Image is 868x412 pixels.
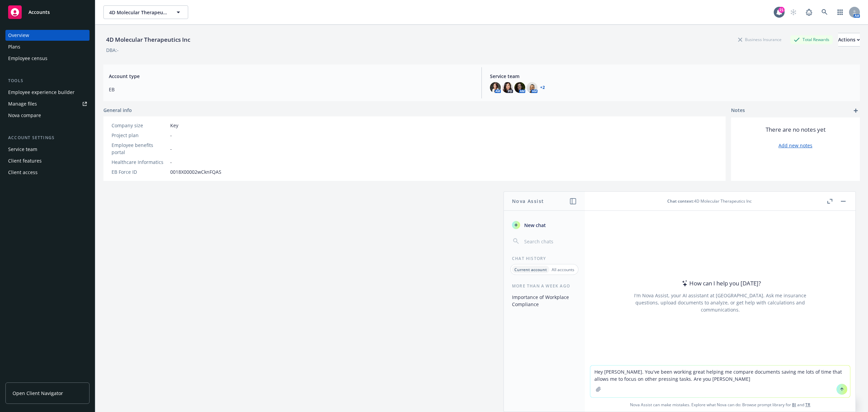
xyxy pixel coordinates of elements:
[778,142,812,149] a: Add new notes
[667,198,752,204] div: : 4D Molecular Therapeutics Inc
[5,134,90,141] div: Account settings
[8,155,42,166] div: Client features
[112,132,167,139] div: Project plan
[490,82,501,93] img: photo
[8,87,75,98] div: Employee experience builder
[514,267,547,273] p: Current account
[838,33,860,46] button: Actions
[5,110,90,121] a: Nova compare
[112,122,167,129] div: Company size
[667,198,693,204] span: Chat context
[106,46,119,54] div: DBA: -
[28,10,50,15] span: Accounts
[731,107,745,115] span: Notes
[170,132,172,139] span: -
[680,279,761,288] div: How can I help you [DATE]?
[170,168,221,175] span: 0018X00002wCknFQAS
[852,107,860,115] a: add
[490,73,854,80] span: Service team
[109,86,473,93] span: EB
[787,5,800,19] a: Start snowing
[514,82,525,93] img: photo
[588,398,853,412] span: Nova Assist can make mistakes. Explore what Nova can do: Browse prompt library for and
[170,158,172,166] span: -
[790,35,833,44] div: Total Rewards
[5,144,90,155] a: Service team
[5,3,90,22] a: Accounts
[523,237,577,246] input: Search chats
[103,5,188,19] button: 4D Molecular Therapeutics Inc
[8,53,47,64] div: Employee census
[170,122,178,129] span: Key
[5,77,90,84] div: Tools
[818,5,831,19] a: Search
[735,35,785,44] div: Business Insurance
[5,41,90,52] a: Plans
[502,82,513,93] img: photo
[8,98,37,109] div: Manage files
[778,7,785,13] div: 21
[540,86,545,90] a: +2
[504,283,585,289] div: More than a week ago
[766,126,826,134] span: There are no notes yet
[8,144,37,155] div: Service team
[8,41,20,52] div: Plans
[5,53,90,64] a: Employee census
[109,73,473,80] span: Account type
[109,9,168,16] span: 4D Molecular Therapeutics Inc
[112,142,167,156] div: Employee benefits portal
[590,366,850,397] textarea: Hey [PERSON_NAME]. You've been working great helping me compare documents saving me lots of time ...
[8,110,41,121] div: Nova compare
[103,35,193,44] div: 4D Molecular Therapeutics Inc
[792,402,796,408] a: BI
[103,107,132,114] span: General info
[512,198,544,205] h1: Nova Assist
[8,167,38,178] div: Client access
[805,402,810,408] a: TR
[838,33,860,46] div: Actions
[5,155,90,166] a: Client features
[504,256,585,261] div: Chat History
[5,98,90,109] a: Manage files
[552,267,574,273] p: All accounts
[523,222,546,229] span: New chat
[8,30,29,41] div: Overview
[527,82,537,93] img: photo
[5,167,90,178] a: Client access
[5,87,90,98] a: Employee experience builder
[625,292,815,313] div: I'm Nova Assist, your AI assistant at [GEOGRAPHIC_DATA]. Ask me insurance questions, upload docum...
[170,145,172,152] span: -
[112,158,167,166] div: Healthcare Informatics
[509,219,579,231] button: New chat
[509,292,579,310] button: Importance of Workplace Compliance
[13,390,63,397] span: Open Client Navigator
[802,5,816,19] a: Report a Bug
[833,5,847,19] a: Switch app
[112,168,167,175] div: EB Force ID
[5,30,90,41] a: Overview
